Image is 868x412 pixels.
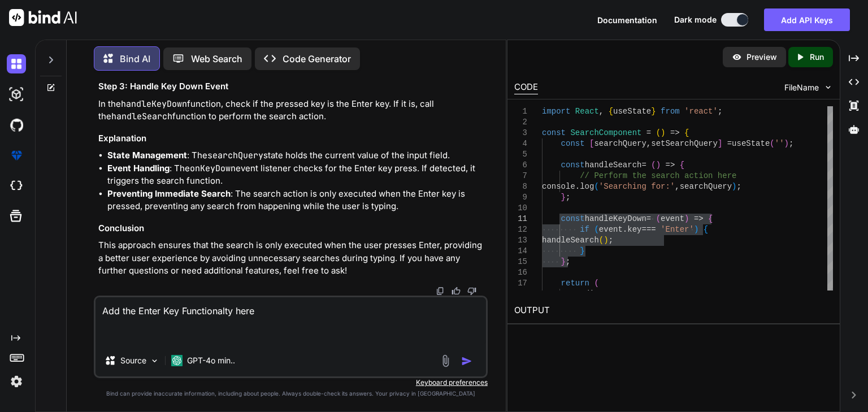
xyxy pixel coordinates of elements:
[187,355,235,366] p: GPT-4o min..
[718,139,722,148] span: ]
[599,182,675,191] span: 'Searching for:'
[561,257,566,266] span: }
[542,236,599,245] span: handleSearch
[514,138,527,149] div: 4
[561,139,585,148] span: const
[642,161,646,170] span: =
[823,83,833,92] img: chevron down
[107,150,187,161] strong: State Management
[561,214,585,223] span: const
[651,107,656,116] span: }
[694,214,704,223] span: =>
[191,52,242,66] p: Web Search
[594,225,599,234] span: (
[661,107,680,116] span: from
[9,9,77,26] img: Bind AI
[597,14,657,26] button: Documentation
[675,182,679,191] span: ,
[594,182,599,191] span: (
[207,150,263,161] code: searchQuery
[585,214,646,223] span: handleKeyDown
[7,85,26,104] img: darkAi-studio
[542,128,566,137] span: const
[599,225,623,234] span: event
[580,225,589,234] span: if
[609,107,613,116] span: {
[684,214,689,223] span: )
[542,182,575,191] span: console
[609,236,613,245] span: ;
[514,149,527,160] div: 5
[98,222,485,235] h3: Conclusion
[436,287,445,296] img: copy
[646,214,651,223] span: =
[674,14,717,25] span: Dark mode
[7,372,26,391] img: settings
[514,117,527,128] div: 2
[694,225,698,234] span: )
[98,80,485,93] h3: Step 3: Handle Key Down Event
[656,214,661,223] span: (
[7,54,26,73] img: darkChat
[566,193,570,202] span: ;
[514,192,527,203] div: 9
[98,239,485,277] p: This approach ensures that the search is only executed when the user presses Enter, providing a b...
[599,107,604,116] span: ,
[680,161,684,170] span: {
[656,161,661,170] span: )
[775,139,784,148] span: ''
[613,107,651,116] span: useState
[599,289,604,298] span: >
[784,139,789,148] span: )
[656,128,661,137] span: (
[580,289,584,298] span: <
[708,214,713,223] span: {
[514,181,527,192] div: 8
[514,81,538,94] div: CODE
[120,52,150,66] p: Bind AI
[514,235,527,246] div: 13
[684,128,689,137] span: {
[514,203,527,214] div: 10
[627,225,641,234] span: key
[561,279,589,288] span: return
[514,278,527,289] div: 17
[96,297,486,345] textarea: Add the Enter Key Functionalty here
[666,161,675,170] span: =>
[514,246,527,257] div: 14
[98,98,485,123] p: In the function, check if the pressed key is the Enter key. If it is, call the function to perfor...
[7,146,26,165] img: premium
[670,128,680,137] span: =>
[684,107,718,116] span: 'react'
[542,107,570,116] span: import
[7,115,26,135] img: githubDark
[575,107,599,116] span: React
[514,171,527,181] div: 7
[732,182,736,191] span: )
[107,162,485,188] li: : The event listener checks for the Enter key press. If detected, it triggers the search function.
[718,107,722,116] span: ;
[439,354,452,367] img: attachment
[7,176,26,196] img: cloudideIcon
[566,257,570,266] span: ;
[514,289,527,300] div: 18
[770,139,774,148] span: (
[514,214,527,224] div: 11
[452,287,461,296] img: like
[810,51,824,63] p: Run
[580,246,584,255] span: }
[732,52,742,62] img: preview
[580,182,594,191] span: log
[150,356,159,366] img: Pick Models
[514,257,527,267] div: 15
[764,8,850,31] button: Add API Keys
[646,128,651,137] span: =
[467,287,476,296] img: dislike
[94,389,488,398] p: Bind can provide inaccurate information, including about people. Always double-check its answers....
[642,225,656,234] span: ===
[623,225,627,234] span: .
[661,225,694,234] span: 'Enter'
[784,82,819,93] span: FileName
[514,160,527,171] div: 6
[107,188,231,199] strong: Preventing Immediate Search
